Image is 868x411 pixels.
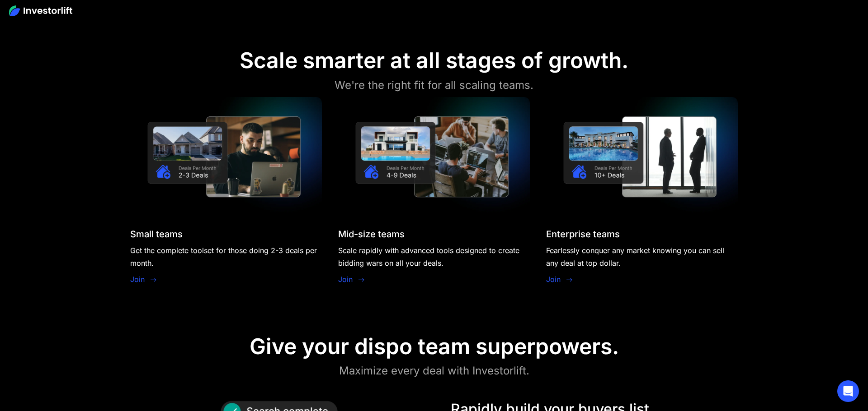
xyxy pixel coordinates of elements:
[338,229,405,240] div: Mid-size teams
[546,229,620,240] div: Enterprise teams
[250,333,619,360] div: Give your dispo team superpowers.
[546,274,561,285] a: Join
[335,77,533,93] div: We're the right fit for all scaling teams.
[338,244,530,269] div: Scale rapidly with advanced tools designed to create bidding wars on all your deals.
[339,363,529,379] div: Maximize every deal with Investorlift.
[240,47,628,74] div: Scale smarter at all stages of growth.
[837,380,859,402] div: Open Intercom Messenger
[546,244,738,269] div: Fearlessly conquer any market knowing you can sell any deal at top dollar.
[130,229,183,240] div: Small teams
[338,274,353,285] a: Join
[130,244,322,269] div: Get the complete toolset for those doing 2-3 deals per month.
[130,274,145,285] a: Join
